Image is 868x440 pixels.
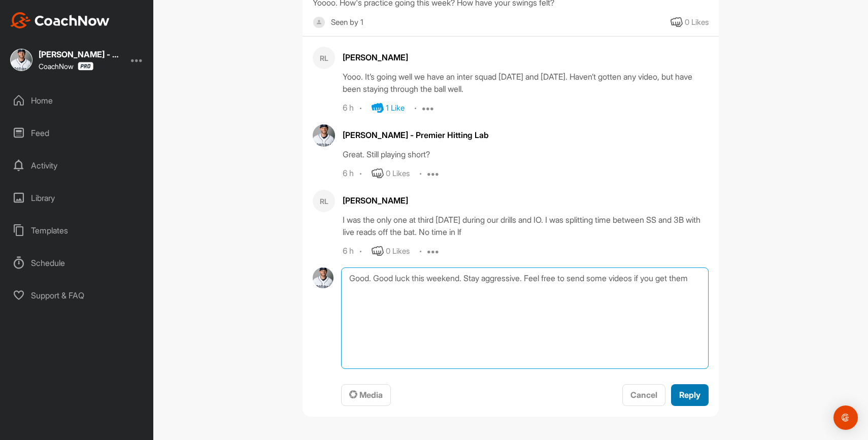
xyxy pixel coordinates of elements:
span: Reply [679,390,700,400]
img: square_default-ef6cabf814de5a2bf16c804365e32c732080f9872bdf737d349900a9daf73cf9.png [313,16,325,29]
div: 6 h [343,246,354,256]
div: [PERSON_NAME] [343,51,709,63]
div: Feed [6,120,149,146]
div: 1 Like [386,103,405,114]
img: CoachNow Pro [78,62,93,71]
button: Cancel [622,384,665,406]
div: 6 h [343,168,354,179]
div: 0 Likes [685,17,709,28]
div: RL [313,47,335,69]
div: Great. Still playing short? [343,148,709,160]
div: Open Intercom Messenger [833,405,858,430]
div: [PERSON_NAME] - Premier Hitting Lab [343,129,709,141]
img: avatar [313,124,335,147]
span: Cancel [630,390,657,400]
button: Reply [671,384,709,406]
textarea: Good. Good luck this weekend. Stay aggressive. Feel free to send some videos if you get them [341,267,709,369]
div: Schedule [6,250,149,276]
img: CoachNow [10,12,110,28]
div: Home [6,88,149,113]
div: Library [6,185,149,211]
div: Seen by 1 [331,16,363,29]
div: RL [313,190,335,212]
img: square_b50b587cef808b9622dd9350b879fdfa.jpg [10,49,32,71]
div: Activity [6,153,149,178]
div: Templates [6,218,149,243]
div: [PERSON_NAME] - Premier Hitting Lab [39,50,120,58]
div: CoachNow [39,62,93,71]
button: Media [341,384,391,406]
img: avatar [313,267,333,288]
span: Media [349,390,383,400]
div: Support & FAQ [6,283,149,308]
div: 0 Likes [386,168,410,180]
div: 6 h [343,103,354,113]
div: 0 Likes [386,246,410,257]
div: I was the only one at third [DATE] during our drills and IO. I was splitting time between SS and ... [343,214,709,238]
div: Yooo. It’s going well we have an inter squad [DATE] and [DATE]. Haven’t gotten any video, but hav... [343,71,709,95]
div: [PERSON_NAME] [343,194,709,207]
